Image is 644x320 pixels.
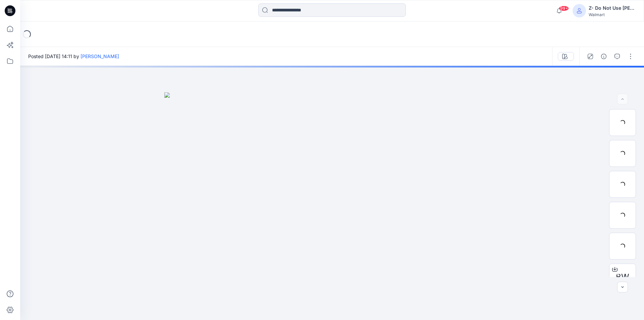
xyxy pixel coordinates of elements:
[598,51,609,62] button: Details
[28,53,119,60] span: Posted [DATE] 14:11 by
[589,12,636,17] div: Walmart
[577,8,582,13] svg: avatar
[589,4,636,12] div: Z- Do Not Use [PERSON_NAME]
[616,271,629,283] span: BW
[80,53,119,59] a: [PERSON_NAME]
[559,6,569,11] span: 99+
